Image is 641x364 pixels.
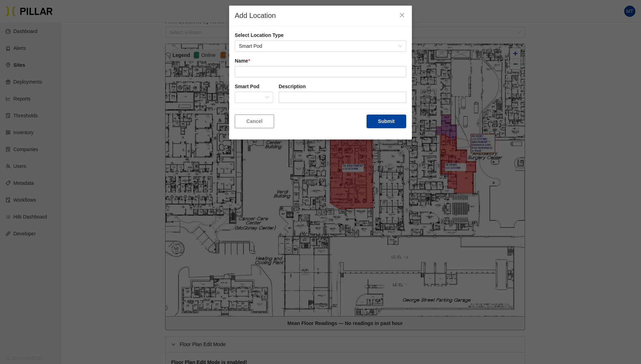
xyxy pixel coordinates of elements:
div: Add Location [235,11,395,20]
label: Description [279,83,406,90]
label: Select Location Type [235,32,406,39]
label: Smart Pod [235,83,273,90]
button: Cancel [235,115,274,128]
button: Submit [367,115,406,128]
button: Close [392,6,412,25]
span: close [399,12,405,18]
label: Name [235,57,406,65]
span: Smart Pod [239,41,402,51]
